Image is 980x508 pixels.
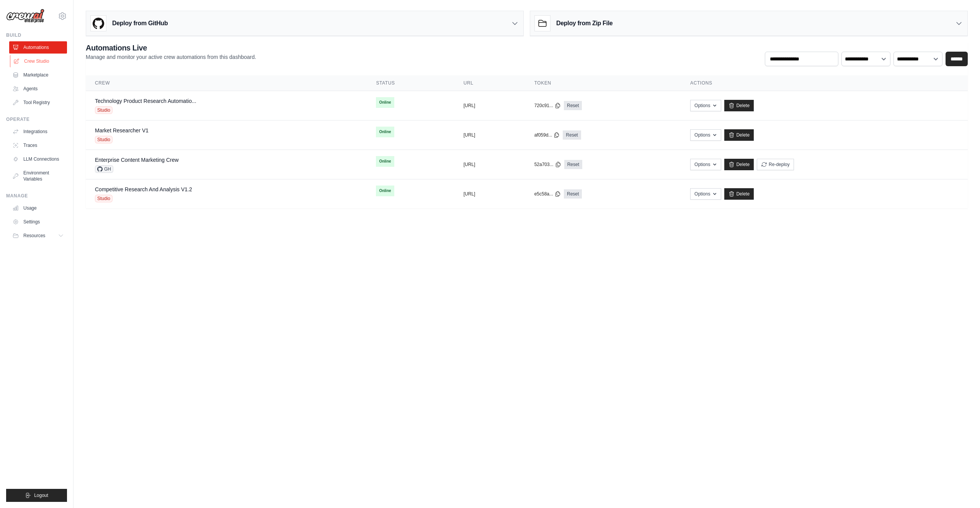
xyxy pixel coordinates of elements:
a: Automations [9,41,67,54]
p: Manage and monitor your active crew automations from this dashboard. [86,53,256,61]
button: Options [690,100,721,111]
span: Online [376,156,394,167]
a: Marketplace [9,69,67,81]
a: Delete [724,129,754,141]
a: Integrations [9,125,67,138]
button: e5c58a... [534,191,561,197]
a: Agents [9,83,67,95]
th: Token [525,75,681,91]
div: Build [6,32,67,38]
span: Studio [95,195,113,202]
a: Traces [9,139,67,151]
a: Delete [724,100,754,111]
span: Studio [95,106,113,114]
button: Resources [9,230,67,242]
h3: Deploy from GitHub [112,19,168,28]
a: Crew Studio [10,55,68,67]
h3: Deploy from Zip File [556,19,612,28]
span: Online [376,127,394,137]
span: GH [95,165,113,173]
a: Tool Registry [9,96,67,109]
th: Status [367,75,454,91]
a: Technology Product Research Automatio... [95,98,196,104]
button: af059d... [534,132,560,138]
div: Operate [6,116,67,122]
a: Delete [724,188,754,200]
a: Delete [724,159,754,170]
a: Reset [563,130,581,140]
th: Actions [681,75,968,91]
a: Environment Variables [9,167,67,185]
h2: Automations Live [86,42,256,53]
img: Logo [6,9,44,23]
span: Logout [34,492,48,498]
button: Options [690,188,721,200]
a: Market Researcher V1 [95,127,149,134]
a: Reset [564,189,582,199]
a: Enterprise Content Marketing Crew [95,157,179,163]
a: LLM Connections [9,153,67,165]
span: Online [376,186,394,196]
a: Reset [564,101,582,110]
a: Reset [564,160,582,169]
button: 720c91... [534,103,561,109]
button: Re-deploy [757,159,794,170]
span: Online [376,97,394,108]
a: Settings [9,216,67,228]
span: Studio [95,136,113,143]
img: GitHub Logo [91,16,106,31]
button: Options [690,129,721,141]
button: Logout [6,489,67,502]
button: 52a703... [534,161,561,168]
button: Options [690,159,721,170]
th: Crew [86,75,367,91]
span: Resources [23,233,45,239]
a: Usage [9,202,67,214]
th: URL [454,75,525,91]
a: Competitive Research And Analysis V1.2 [95,186,192,192]
iframe: Chat Widget [942,471,980,508]
div: Manage [6,193,67,199]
